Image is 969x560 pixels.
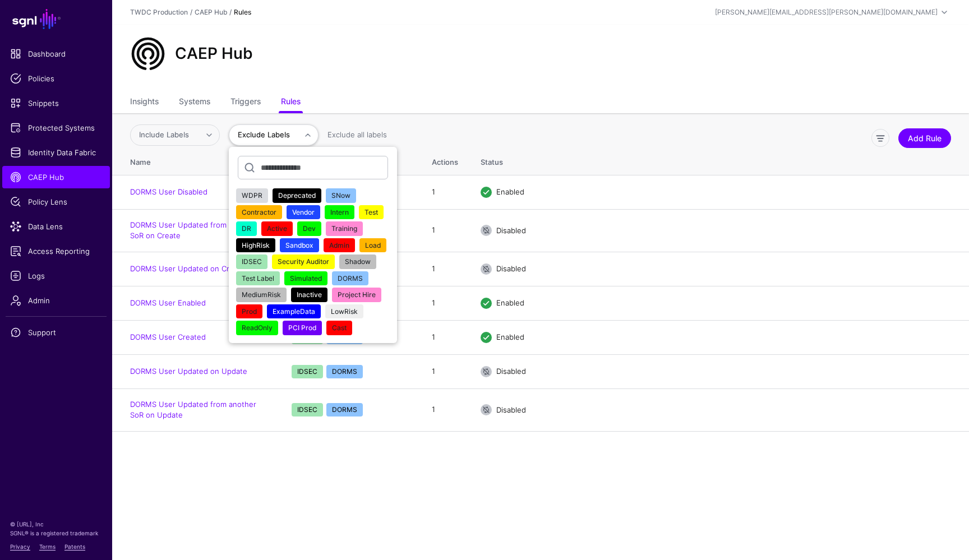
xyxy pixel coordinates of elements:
[331,191,350,200] span: SNow
[284,271,327,286] button: Simulated
[112,146,280,175] th: Name
[238,130,290,139] span: Exclude Labels
[139,130,189,139] span: Include Labels
[130,264,245,273] a: DORMS User Updated on Create
[234,8,251,16] strong: Rules
[421,286,469,320] td: 1
[287,205,320,220] button: Vendor
[496,225,526,234] span: Disabled
[364,208,378,216] span: Test
[236,205,282,220] button: Contractor
[421,209,469,252] td: 1
[10,122,102,133] span: Protected Systems
[130,367,247,376] a: DORMS User Updated on Update
[2,117,110,139] a: Protected Systems
[10,529,102,538] p: SGNL® is a registered trademark
[130,400,256,420] a: DORMS User Updated from another SoR on Update
[242,191,262,200] span: WDPR
[10,270,102,281] span: Logs
[324,238,355,253] button: Admin
[130,220,256,240] a: DORMS User Updated from another SoR on Create
[496,264,526,273] span: Disabled
[188,7,195,17] div: /
[2,43,110,65] a: Dashboard
[2,67,110,90] a: Policies
[267,304,321,319] button: ExampleData
[281,92,301,113] a: Rules
[329,241,349,249] span: Admin
[230,92,261,113] a: Triggers
[10,295,102,306] span: Admin
[496,187,524,196] span: Enabled
[130,187,207,196] a: DORMS User Disabled
[242,307,257,316] span: Prod
[242,323,273,332] span: ReadOnly
[359,238,386,253] button: Load
[359,205,384,220] button: Test
[331,307,358,316] span: LowRisk
[283,321,322,335] button: PCI Prod
[326,365,363,378] span: DORMS
[10,221,102,232] span: Data Lens
[469,146,969,175] th: Status
[175,44,253,63] h2: CAEP Hub
[326,188,356,203] button: SNow
[2,191,110,213] a: Policy Lens
[195,8,227,16] a: CAEP Hub
[2,215,110,238] a: Data Lens
[273,307,315,316] span: ExampleData
[2,265,110,287] a: Logs
[242,257,262,266] span: IDSEC
[898,128,951,148] a: Add Rule
[496,367,526,376] span: Disabled
[421,388,469,431] td: 1
[339,254,376,269] button: Shadow
[10,147,102,158] span: Identity Data Fabric
[2,166,110,188] a: CAEP Hub
[290,274,322,283] span: Simulated
[326,403,363,416] span: DORMS
[236,188,268,203] button: WDPR
[10,327,102,338] span: Support
[130,298,206,307] a: DORMS User Enabled
[288,323,316,332] span: PCI Prod
[421,175,469,209] td: 1
[10,172,102,183] span: CAEP Hub
[2,92,110,114] a: Snippets
[332,288,381,302] button: Project Hire
[10,98,102,109] span: Snippets
[338,274,363,283] span: DORMS
[242,290,281,299] span: MediumRisk
[10,246,102,257] span: Access Reporting
[272,254,335,269] button: Security Auditor
[280,238,319,253] button: Sandbox
[236,221,257,236] button: DR
[496,298,524,307] span: Enabled
[332,271,368,286] button: DORMS
[10,48,102,59] span: Dashboard
[2,141,110,164] a: Identity Data Fabric
[292,403,323,416] span: IDSEC
[291,288,327,302] button: Inactive
[130,8,188,16] a: TWDC Production
[297,221,321,236] button: Dev
[297,290,322,299] span: Inactive
[303,224,316,233] span: Dev
[327,130,387,139] a: Exclude all labels
[242,274,274,283] span: Test Label
[332,323,347,332] span: Cast
[236,238,275,253] button: HighRisk
[130,332,206,341] a: DORMS User Created
[326,221,363,236] button: Training
[261,221,293,236] button: Active
[10,196,102,207] span: Policy Lens
[325,205,354,220] button: Intern
[326,321,352,335] button: Cast
[325,304,363,319] button: LowRisk
[278,257,329,266] span: Security Auditor
[331,224,357,233] span: Training
[242,224,251,233] span: DR
[365,241,381,249] span: Load
[292,208,315,216] span: Vendor
[236,304,262,319] button: Prod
